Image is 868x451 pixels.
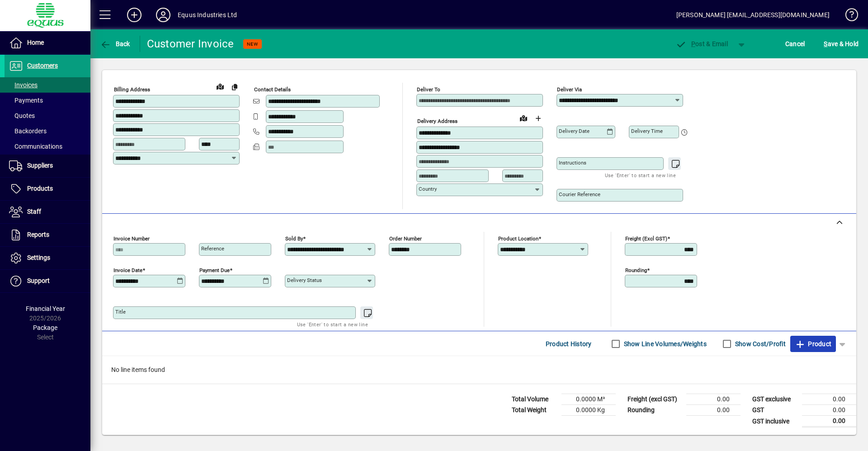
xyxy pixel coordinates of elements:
[676,8,830,22] div: [PERSON_NAME] [EMAIL_ADDRESS][DOMAIN_NAME]
[559,128,590,134] mat-label: Delivery date
[9,112,35,119] span: Quotes
[623,394,686,405] td: Freight (excl GST)
[26,305,65,312] span: Financial Year
[605,170,676,180] mat-hint: Use 'Enter' to start a new line
[631,128,663,134] mat-label: Delivery time
[507,405,561,416] td: Total Weight
[5,77,90,93] a: Invoices
[100,40,130,47] span: Back
[417,86,440,93] mat-label: Deliver To
[546,337,592,351] span: Product History
[561,394,616,405] td: 0.0000 M³
[389,235,422,242] mat-label: Order number
[785,37,805,51] span: Cancel
[802,416,856,427] td: 0.00
[27,277,50,284] span: Support
[802,394,856,405] td: 0.00
[5,201,90,223] a: Staff
[27,185,53,192] span: Products
[748,416,802,427] td: GST inclusive
[213,79,227,94] a: View on map
[27,62,58,69] span: Customers
[748,405,802,416] td: GST
[5,123,90,139] a: Backorders
[790,336,836,352] button: Product
[516,111,531,125] a: View on map
[297,319,368,329] mat-hint: Use 'Enter' to start a new line
[199,267,230,273] mat-label: Payment due
[748,394,802,405] td: GST exclusive
[542,336,595,352] button: Product History
[561,405,616,416] td: 0.0000 Kg
[5,270,90,292] a: Support
[625,267,647,273] mat-label: Rounding
[5,93,90,108] a: Payments
[531,111,545,126] button: Choose address
[285,235,303,242] mat-label: Sold by
[90,36,140,52] app-page-header-button: Back
[839,2,857,31] a: Knowledge Base
[98,36,132,52] button: Back
[824,40,827,47] span: S
[824,37,859,51] span: ave & Hold
[120,7,149,23] button: Add
[821,36,861,52] button: Save & Hold
[557,86,582,93] mat-label: Deliver via
[247,41,258,47] span: NEW
[9,127,47,135] span: Backorders
[623,405,686,416] td: Rounding
[686,394,741,405] td: 0.00
[5,108,90,123] a: Quotes
[559,191,600,197] mat-label: Courier Reference
[507,394,561,405] td: Total Volume
[27,39,44,46] span: Home
[9,81,38,89] span: Invoices
[113,235,150,242] mat-label: Invoice number
[113,267,142,273] mat-label: Invoice date
[27,231,49,238] span: Reports
[622,339,707,348] label: Show Line Volumes/Weights
[498,235,538,242] mat-label: Product location
[783,36,807,52] button: Cancel
[115,309,126,315] mat-label: Title
[559,160,586,166] mat-label: Instructions
[675,40,728,47] span: ost & Email
[147,37,234,51] div: Customer Invoice
[102,356,856,384] div: No line items found
[5,139,90,154] a: Communications
[27,208,41,215] span: Staff
[5,155,90,177] a: Suppliers
[671,36,732,52] button: Post & Email
[9,143,62,150] span: Communications
[287,277,322,283] mat-label: Delivery status
[5,32,90,54] a: Home
[27,162,53,169] span: Suppliers
[686,405,741,416] td: 0.00
[33,324,57,331] span: Package
[419,186,437,192] mat-label: Country
[27,254,50,261] span: Settings
[5,224,90,246] a: Reports
[802,405,856,416] td: 0.00
[5,178,90,200] a: Products
[227,80,242,94] button: Copy to Delivery address
[178,8,237,22] div: Equus Industries Ltd
[149,7,178,23] button: Profile
[201,245,224,252] mat-label: Reference
[625,235,667,242] mat-label: Freight (excl GST)
[5,247,90,269] a: Settings
[795,337,831,351] span: Product
[9,97,43,104] span: Payments
[733,339,786,348] label: Show Cost/Profit
[691,40,695,47] span: P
